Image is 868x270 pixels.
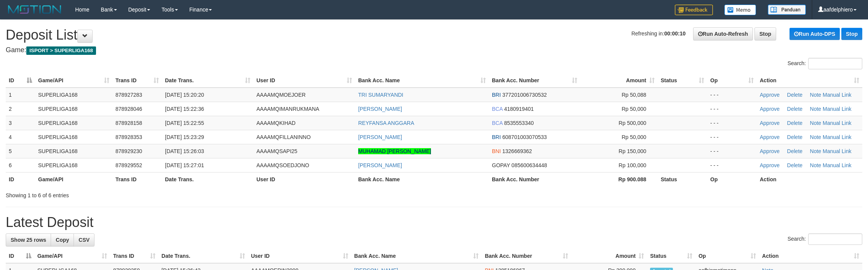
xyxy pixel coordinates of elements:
span: Rp 150,000 [619,148,646,154]
a: Manual Link [823,148,852,154]
th: Bank Acc. Name: activate to sort column ascending [355,73,489,88]
a: Note [810,134,822,140]
th: Op [707,172,757,186]
td: 2 [6,102,35,116]
a: Approve [760,120,780,126]
a: Stop [754,27,776,40]
span: Rp 100,000 [619,162,646,168]
span: AAAAMQSAPI25 [256,148,297,154]
span: 878929552 [115,162,142,168]
th: Trans ID: activate to sort column ascending [112,73,162,88]
input: Search: [808,58,862,69]
img: MOTION_logo.png [6,4,64,15]
a: MUHAMAD [PERSON_NAME] [358,148,431,154]
a: Stop [841,28,862,40]
h4: Game: [6,46,862,54]
span: 878929230 [115,148,142,154]
th: Bank Acc. Number: activate to sort column ascending [482,249,571,263]
span: CSV [78,237,90,243]
span: Rp 50,000 [621,134,646,140]
a: [PERSON_NAME] [358,134,402,140]
th: Bank Acc. Name: activate to sort column ascending [351,249,482,263]
span: AAAAMQMOEJOER [256,92,306,98]
span: [DATE] 15:20:20 [165,92,204,98]
span: Copy 8535553340 to clipboard [504,120,534,126]
span: Copy [56,237,69,243]
a: REYFANSA ANGGARA [358,120,414,126]
th: Status: activate to sort column ascending [647,249,695,263]
span: BCA [492,120,503,126]
span: [DATE] 15:23:29 [165,134,204,140]
th: Action [757,172,862,186]
a: TRI SUMARYANDI [358,92,404,98]
th: Trans ID: activate to sort column ascending [110,249,159,263]
a: Note [810,162,822,168]
a: Show 25 rows [6,233,51,246]
a: Approve [760,162,780,168]
th: Game/API [35,172,112,186]
a: Run Auto-Refresh [693,27,753,40]
a: Manual Link [823,162,852,168]
th: Action: activate to sort column ascending [759,249,862,263]
span: 878928353 [115,134,142,140]
th: Game/API: activate to sort column ascending [35,73,112,88]
label: Search: [788,58,862,69]
span: [DATE] 15:27:01 [165,162,204,168]
span: AAAAMQSOEDJONO [256,162,309,168]
td: 4 [6,130,35,144]
a: Copy [51,233,74,246]
a: Note [810,92,822,98]
th: Date Trans. [162,172,253,186]
span: 878928158 [115,120,142,126]
td: SUPERLIGA168 [35,88,112,102]
span: AAAAMQFILLANINNO [256,134,311,140]
th: User ID [253,172,355,186]
th: Op: activate to sort column ascending [707,73,757,88]
a: [PERSON_NAME] [358,106,402,112]
th: Status: activate to sort column ascending [658,73,707,88]
a: Approve [760,92,780,98]
td: SUPERLIGA168 [35,130,112,144]
span: Show 25 rows [11,237,46,243]
span: Copy 608701003070533 to clipboard [502,134,547,140]
a: Delete [787,92,802,98]
th: ID: activate to sort column descending [6,73,35,88]
th: Trans ID [112,172,162,186]
th: User ID: activate to sort column ascending [248,249,351,263]
th: User ID: activate to sort column ascending [253,73,355,88]
th: Bank Acc. Number [489,172,580,186]
th: Date Trans.: activate to sort column ascending [162,73,253,88]
th: Rp 900.088 [580,172,658,186]
a: Note [810,106,822,112]
span: Copy 085600634448 to clipboard [511,162,547,168]
h1: Deposit List [6,27,862,43]
th: Action: activate to sort column ascending [757,73,862,88]
a: CSV [74,233,94,246]
th: Bank Acc. Number: activate to sort column ascending [489,73,580,88]
span: Rp 50,000 [621,106,646,112]
a: Manual Link [823,134,852,140]
td: - - - [707,116,757,130]
span: BCA [492,106,503,112]
td: 6 [6,158,35,172]
h1: Latest Deposit [6,215,862,230]
td: - - - [707,158,757,172]
a: Approve [760,106,780,112]
th: Op: activate to sort column ascending [695,249,759,263]
th: ID: activate to sort column descending [6,249,34,263]
span: GOPAY [492,162,510,168]
span: [DATE] 15:26:03 [165,148,204,154]
td: 1 [6,88,35,102]
img: Button%20Memo.svg [724,5,756,15]
a: Delete [787,134,802,140]
td: 3 [6,116,35,130]
th: Date Trans.: activate to sort column ascending [159,249,248,263]
span: Copy 4180919401 to clipboard [504,106,534,112]
span: ISPORT > SUPERLIGA168 [26,46,96,55]
span: [DATE] 15:22:36 [165,106,204,112]
span: Refreshing in: [631,30,685,37]
a: Note [810,148,822,154]
th: ID [6,172,35,186]
a: Manual Link [823,120,852,126]
a: Delete [787,120,802,126]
